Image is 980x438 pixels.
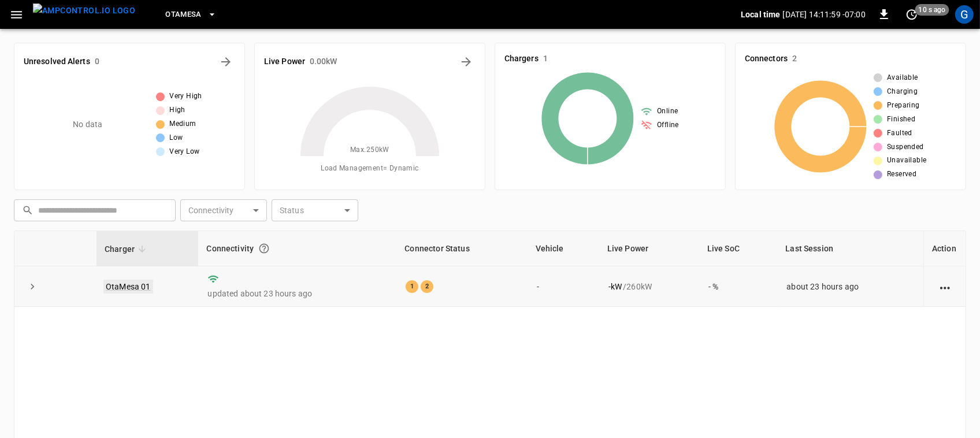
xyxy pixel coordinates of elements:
a: OtaMesa 01 [103,280,153,294]
th: Vehicle [528,231,599,266]
span: Unavailable [887,155,926,166]
p: - kW [608,281,622,292]
th: Action [923,231,966,266]
button: All Alerts [217,53,235,71]
span: Medium [169,118,196,130]
p: Local time [741,9,781,20]
span: Low [169,132,183,144]
h6: Live Power [264,55,305,68]
span: Online [657,106,678,117]
span: Very Low [169,146,199,158]
span: Offline [657,120,679,131]
td: - % [699,266,778,307]
span: 10 s ago [915,4,949,16]
span: Load Management = Dynamic [321,163,419,175]
span: Faulted [887,128,912,139]
button: Connection between the charger and our software. [254,238,274,259]
th: Last Session [777,231,923,266]
span: Max. 250 kW [350,144,389,156]
span: Charging [887,86,918,98]
div: / 260 kW [608,281,690,292]
th: Live SoC [699,231,778,266]
button: expand row [24,278,41,295]
span: Very High [169,91,202,102]
th: Live Power [599,231,699,266]
span: Reserved [887,169,916,180]
div: 1 [406,280,418,293]
h6: Unresolved Alerts [24,55,90,68]
span: Suspended [887,142,924,153]
span: Charger [105,242,150,256]
p: updated about 23 hours ago [207,288,387,299]
img: ampcontrol.io logo [33,3,135,18]
div: 2 [421,280,433,293]
td: about 23 hours ago [777,266,923,307]
span: Available [887,72,918,84]
h6: 0 [95,55,99,68]
div: profile-icon [955,5,974,24]
h6: Connectors [745,53,788,65]
th: Connector Status [396,231,527,266]
span: Preparing [887,100,920,112]
button: set refresh interval [903,5,921,24]
h6: Chargers [504,53,539,65]
div: Connectivity [206,238,388,259]
p: No data [73,118,102,131]
button: OtaMesa [161,3,221,26]
span: High [169,105,185,116]
h6: 1 [543,53,548,65]
span: OtaMesa [165,8,202,21]
h6: 2 [792,53,797,65]
div: action cell options [938,281,952,292]
h6: 0.00 kW [310,55,337,68]
td: - [528,266,599,307]
button: Energy Overview [457,53,476,71]
p: [DATE] 14:11:59 -07:00 [783,9,866,20]
span: Finished [887,114,915,125]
